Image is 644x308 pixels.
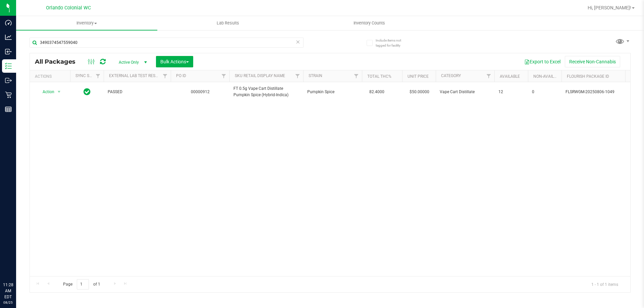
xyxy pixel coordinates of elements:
span: PASSED [108,89,167,95]
inline-svg: Reports [5,106,12,113]
input: 1 [77,279,89,290]
inline-svg: Inbound [5,48,12,55]
span: select [55,87,63,97]
span: Hi, [PERSON_NAME]! [588,5,631,10]
p: 08/25 [3,300,13,305]
a: Filter [160,70,171,82]
inline-svg: Retail [5,91,12,98]
span: 0 [532,89,557,95]
a: Available [500,74,520,79]
span: Action [37,87,55,97]
a: Inventory [16,16,157,30]
inline-svg: Dashboard [5,19,12,26]
button: Bulk Actions [156,56,193,67]
span: FT 0.5g Vape Cart Distillate Pumpkin Spice (Hybrid-Indica) [233,85,299,98]
span: Orlando Colonial WC [46,5,91,11]
a: Lab Results [157,16,299,30]
a: Inventory Counts [299,16,440,30]
span: 82.4000 [366,87,388,97]
span: In Sync [84,87,91,97]
span: $50.00000 [406,87,433,97]
inline-svg: Analytics [5,34,12,41]
a: Unit Price [408,74,429,79]
div: Actions [35,74,67,79]
a: Filter [292,70,303,82]
span: 1 - 1 of 1 items [586,279,624,289]
span: Clear [296,38,300,46]
a: Filter [483,70,494,82]
span: Page of 1 [57,279,106,290]
span: Pumpkin Spice [307,89,358,95]
inline-svg: Outbound [5,77,12,84]
a: Filter [351,70,362,82]
a: Flourish Package ID [567,74,609,79]
span: All Packages [35,58,82,65]
span: Inventory Counts [344,20,394,26]
span: 12 [498,89,524,95]
span: Lab Results [208,20,248,26]
span: Bulk Actions [160,59,189,64]
a: Total THC% [367,74,391,79]
span: Vape Cart Distillate [440,89,490,95]
a: Filter [93,70,104,82]
iframe: Resource center [7,254,27,274]
span: Inventory [16,20,157,26]
a: 00000912 [191,89,210,94]
span: Include items not tagged for facility [376,38,409,48]
a: SKU Retail Display Name [235,73,285,78]
p: 11:28 AM EDT [3,282,13,300]
a: Non-Available [533,74,563,79]
a: Category [441,73,461,78]
a: PO ID [176,73,186,78]
input: Search Package ID, Item Name, SKU, Lot or Part Number... [30,38,304,48]
button: Receive Non-Cannabis [565,56,620,67]
a: Filter [218,70,229,82]
iframe: Resource center unread badge [20,253,28,261]
a: Sync Status [75,73,101,78]
span: FLSRWGM-20250806-1049 [566,89,631,95]
button: Export to Excel [520,56,565,67]
inline-svg: Inventory [5,63,12,69]
a: Strain [309,73,322,78]
a: External Lab Test Result [109,73,162,78]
